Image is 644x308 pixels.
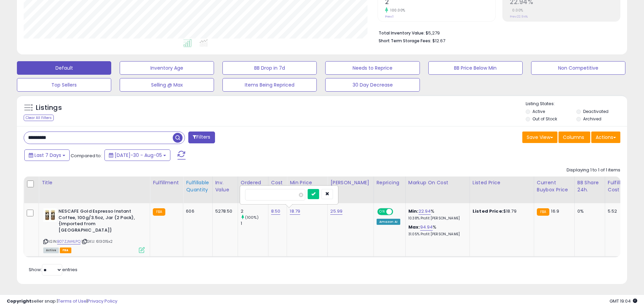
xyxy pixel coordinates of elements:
[81,239,113,244] span: | SKU: 613015x2
[428,61,523,75] button: BB Price Below Min
[537,208,549,216] small: FBA
[241,220,268,227] div: 1
[408,224,420,230] b: Max:
[120,61,214,75] button: Inventory Age
[43,208,145,252] div: ASIN:
[325,61,420,75] button: Needs to Reprice
[88,298,117,304] a: Privacy Policy
[215,208,233,214] div: 5278.50
[60,247,71,253] span: FBA
[385,15,393,19] small: Prev: 1
[408,208,419,214] b: Min:
[377,219,400,225] div: Amazon AI
[377,179,403,186] div: Repricing
[532,109,545,114] label: Active
[408,179,467,186] div: Markup on Cost
[532,116,557,122] label: Out of Stock
[17,61,111,75] button: Default
[408,232,464,237] p: 31.05% Profit [PERSON_NAME]
[379,30,425,36] b: Total Inventory Value:
[290,208,300,215] a: 18.79
[473,208,529,214] div: $18.79
[24,115,54,121] div: Clear All Filters
[567,167,620,173] div: Displaying 1 to 1 of 1 items
[522,132,557,143] button: Save View
[42,179,147,186] div: Title
[7,298,117,305] div: seller snap | |
[583,116,601,122] label: Archived
[531,61,625,75] button: Non Competitive
[330,208,342,215] a: 25.99
[43,208,57,222] img: 41HGW+M60UL._SL40_.jpg
[608,208,631,214] div: 5.52
[222,78,317,92] button: Items Being Repriced
[551,208,559,214] span: 16.9
[330,179,371,186] div: [PERSON_NAME]
[563,134,584,141] span: Columns
[388,8,405,13] small: 100.00%
[186,208,207,214] div: 606
[241,208,268,214] div: 2
[57,239,80,244] a: B07ZJM4LPQ
[591,132,620,143] button: Actions
[17,78,111,92] button: Top Sellers
[120,78,214,92] button: Selling @ Max
[379,28,615,37] li: $5,279
[43,247,59,253] span: All listings currently available for purchase on Amazon
[29,266,77,273] span: Show: entries
[271,179,284,186] div: Cost
[325,78,420,92] button: 30 Day Decrease
[558,132,590,143] button: Columns
[71,152,102,159] span: Compared to:
[526,101,627,107] p: Listing States:
[510,8,523,13] small: 0.00%
[24,149,70,161] button: Last 7 Days
[104,149,170,161] button: [DATE]-30 - Aug-05
[408,216,464,221] p: 10.38% Profit [PERSON_NAME]
[473,179,531,186] div: Listed Price
[583,109,609,114] label: Deactivated
[510,15,528,19] small: Prev: 22.94%
[153,179,180,186] div: Fulfillment
[392,209,403,215] span: OFF
[153,208,165,216] small: FBA
[222,61,317,75] button: BB Drop in 7d
[473,208,503,214] b: Listed Price:
[58,208,141,235] b: NESCAFE Gold Espresso Instant Coffee, 100g/3.5oz, Jar (2 Pack), {Imported from [GEOGRAPHIC_DATA]}
[408,224,464,237] div: %
[7,298,31,304] strong: Copyright
[115,152,162,159] span: [DATE]-30 - Aug-05
[36,103,62,113] h5: Listings
[241,179,265,193] div: Ordered Items
[608,179,634,193] div: Fulfillment Cost
[271,208,281,215] a: 8.50
[215,179,235,193] div: Inv. value
[58,298,87,304] a: Terms of Use
[577,179,602,193] div: BB Share 24h.
[378,209,386,215] span: ON
[420,224,433,231] a: 94.94
[610,298,637,304] span: 2025-08-13 19:04 GMT
[537,179,572,193] div: Current Buybox Price
[577,208,600,214] div: 0%
[379,38,431,44] b: Short Term Storage Fees:
[290,179,325,186] div: Min Price
[34,152,61,159] span: Last 7 Days
[405,176,470,203] th: The percentage added to the cost of goods (COGS) that forms the calculator for Min & Max prices.
[419,208,431,215] a: 22.94
[188,132,215,143] button: Filters
[408,208,464,221] div: %
[432,38,445,44] span: $12.67
[186,179,209,193] div: Fulfillable Quantity
[245,215,259,220] small: (100%)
